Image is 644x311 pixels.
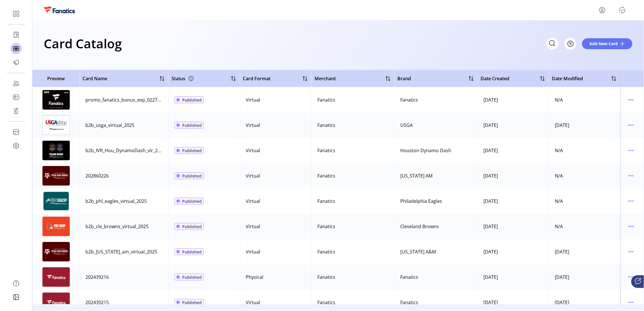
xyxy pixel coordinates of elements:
div: promo_fanatics_bonus_exp_022726 [86,96,163,103]
td: [DATE] [477,188,549,214]
button: menu [626,222,636,231]
div: Fanatics [317,122,335,129]
span: Published [182,122,202,128]
div: Fanatics [317,299,335,306]
span: Published [182,97,202,103]
img: logo [44,7,75,13]
button: menu [626,121,636,130]
span: Published [182,148,202,154]
div: Fanatics [317,248,335,255]
span: Merchant [315,75,336,82]
td: [DATE] [477,239,549,264]
td: [DATE] [477,264,549,290]
span: Published [182,198,202,204]
span: Published [182,299,202,306]
td: [DATE] [549,239,621,264]
div: Philadelphia Eagles [401,198,442,205]
td: N/A [549,138,621,163]
div: b2b_phl_eagles_virtual_2025 [86,198,147,205]
td: [DATE] [549,264,621,290]
div: Virtual [246,299,260,306]
div: Houston Dynamo Dash [401,147,451,154]
div: Virtual [246,147,260,154]
div: Physical [246,274,264,281]
div: Fanatics [317,96,335,103]
div: Fanatics [317,172,335,179]
div: Fanatics [401,274,418,281]
img: preview [42,166,71,186]
button: Add New Card [582,38,632,49]
span: Preview [35,75,77,82]
div: 202860226 [86,172,109,179]
button: menu [626,196,636,206]
div: [US_STATE] AM [401,172,433,179]
div: USGA [401,122,413,129]
td: [DATE] [477,87,549,112]
div: b2b_usga_virtual_2025 [86,122,135,129]
div: Virtual [246,248,260,255]
button: menu [626,247,636,256]
div: Fanatics [317,198,335,205]
button: Filter Button [564,38,576,50]
img: preview [42,90,71,110]
div: 202439215 [86,299,109,306]
div: Fanatics [401,96,418,103]
span: Published [182,274,202,280]
span: Date Modified [552,75,583,82]
td: [DATE] [477,163,549,188]
button: menu [598,5,607,15]
div: Fanatics [317,147,335,154]
div: Virtual [246,172,260,179]
div: b2b_IVR_Hou_DynamoDash_vir_2025 [86,147,163,154]
td: N/A [549,87,621,112]
td: [DATE] [477,138,549,163]
span: Card Name [83,75,108,82]
td: N/A [549,163,621,188]
div: b2b_cle_browns_virtual_2025 [86,223,149,230]
span: Published [182,249,202,255]
div: Cleveland Browns [401,223,439,230]
button: menu [626,298,636,307]
span: Add New Card [590,41,618,47]
td: [DATE] [477,214,549,239]
div: Virtual [246,223,260,230]
div: [US_STATE] A&M [401,248,436,255]
img: preview [42,141,71,160]
img: preview [42,217,71,236]
span: Published [182,173,202,179]
img: preview [42,115,71,135]
button: menu [626,272,636,282]
h1: Card Catalog [44,33,122,54]
button: menu [626,146,636,155]
img: preview [42,191,71,211]
div: Fanatics [317,274,335,281]
td: N/A [549,214,621,239]
div: Virtual [246,198,260,205]
button: menu [626,95,636,104]
img: preview [42,267,71,287]
td: [DATE] [477,112,549,138]
td: N/A [549,188,621,214]
span: Brand [398,75,411,82]
input: Search [546,38,559,50]
button: Publisher Panel [618,5,627,15]
div: Fanatics [317,223,335,230]
td: [DATE] [549,112,621,138]
div: Virtual [246,96,260,103]
div: 202439216 [86,274,109,281]
img: preview [42,242,71,262]
div: Virtual [246,122,260,129]
div: Fanatics [401,299,418,306]
span: Date Created [481,75,509,82]
button: menu [626,171,636,180]
span: Published [182,224,202,230]
span: Card Format [243,75,271,82]
div: Status [172,74,195,83]
div: b2b_[US_STATE]_am_virtual_2025 [86,248,157,255]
